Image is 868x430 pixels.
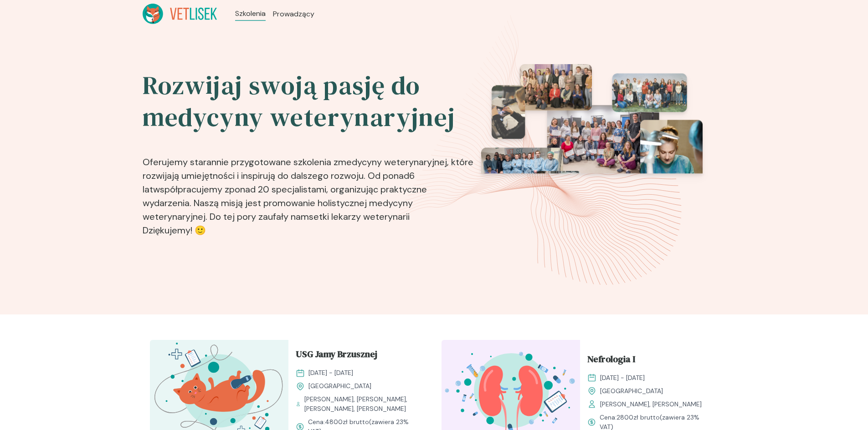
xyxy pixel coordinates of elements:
[296,347,377,364] span: USG Jamy Brzusznej
[273,9,314,20] a: Prowadzący
[308,368,353,378] span: [DATE] - [DATE]
[143,141,475,241] p: Oferujemy starannie przygotowane szkolenia z , które rozwijają umiejętności i inspirują do dalsze...
[587,352,635,369] span: Nefrologia I
[308,381,371,391] span: [GEOGRAPHIC_DATA]
[600,400,702,409] span: [PERSON_NAME], [PERSON_NAME]
[587,352,711,369] a: Nefrologia I
[296,347,420,364] a: USG Jamy Brzusznej
[309,211,410,223] b: setki lekarzy weterynarii
[143,70,475,133] h2: Rozwijaj swoją pasję do medycyny weterynaryjnej
[304,395,420,414] span: [PERSON_NAME], [PERSON_NAME], [PERSON_NAME], [PERSON_NAME]
[600,373,645,383] span: [DATE] - [DATE]
[616,413,660,421] span: 2800 zł brutto
[229,183,326,195] b: ponad 20 specjalistami
[600,386,663,396] span: [GEOGRAPHIC_DATA]
[325,418,369,426] span: 4800 zł brutto
[235,8,266,19] a: Szkolenia
[481,64,703,244] img: eventsPhotosRoll2.png
[338,156,447,168] b: medycyny weterynaryjnej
